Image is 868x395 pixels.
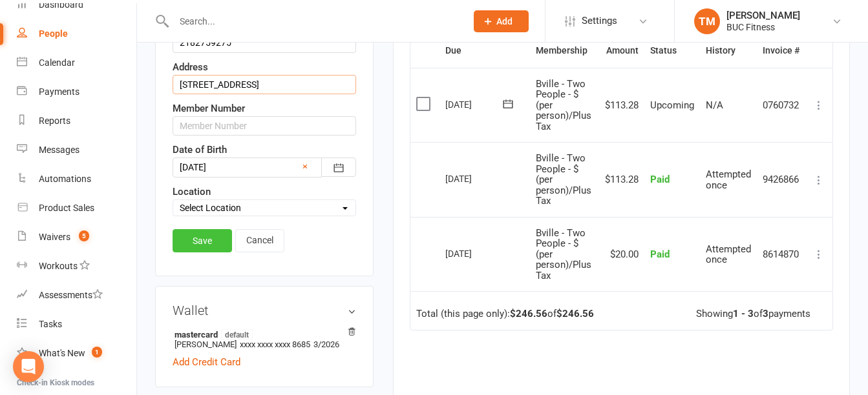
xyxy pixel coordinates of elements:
[439,34,530,67] th: Due
[582,6,617,35] span: Settings
[599,142,644,217] td: $113.28
[706,99,723,111] span: N/A
[17,310,136,339] a: Tasks
[726,21,800,33] div: BUC Fitness
[17,281,136,310] a: Assessments
[39,261,78,271] div: Workouts
[17,136,136,165] a: Messages
[173,59,208,75] label: Address
[763,308,768,319] strong: 3
[696,309,810,319] div: Showing of payments
[17,194,136,223] a: Product Sales
[650,248,670,260] span: Paid
[650,99,694,111] span: Upcoming
[79,230,89,241] span: 5
[173,75,356,94] input: Address
[39,57,75,68] div: Calendar
[17,77,136,106] a: Payments
[313,339,339,349] span: 3/2026
[757,68,805,143] td: 0760732
[173,229,232,252] a: Save
[416,309,594,319] div: Total (this page only): of
[173,101,245,116] label: Member Number
[92,347,102,358] span: 1
[173,184,211,199] label: Location
[530,34,598,67] th: Membership
[175,329,350,339] strong: mastercard
[17,339,136,368] a: What's New1
[39,28,68,39] div: People
[39,145,79,155] div: Messages
[235,229,284,252] a: Cancel
[650,174,670,185] span: Paid
[599,68,644,143] td: $113.28
[644,34,700,67] th: Status
[173,33,356,52] input: Cellphone Number
[17,165,136,194] a: Automations
[173,116,356,136] input: Member Number
[17,223,136,252] a: Waivers 5
[39,319,62,329] div: Tasks
[700,34,757,67] th: History
[173,354,240,370] a: Add Credit Card
[556,308,594,319] strong: $246.56
[173,303,356,318] h3: Wallet
[445,243,505,263] div: [DATE]
[757,34,805,67] th: Invoice #
[173,327,356,351] li: [PERSON_NAME]
[445,94,505,114] div: [DATE]
[733,308,754,319] strong: 1 - 3
[757,142,805,217] td: 9426866
[39,116,70,126] div: Reports
[39,232,70,242] div: Waivers
[17,252,136,281] a: Workouts
[445,168,505,188] div: [DATE]
[536,227,591,281] span: Bville - Two People - $ (per person)/Plus Tax
[170,12,457,30] input: Search...
[240,339,310,349] span: xxxx xxxx xxxx 8685
[694,8,720,34] div: TM
[474,10,529,32] button: Add
[496,16,513,26] span: Add
[17,19,136,48] a: People
[757,217,805,292] td: 8614870
[39,203,94,213] div: Product Sales
[39,348,85,358] div: What's New
[536,78,591,132] span: Bville - Two People - $ (per person)/Plus Tax
[706,168,751,191] span: Attempted once
[39,290,103,300] div: Assessments
[221,329,253,339] span: default
[726,10,800,21] div: [PERSON_NAME]
[39,86,79,97] div: Payments
[13,351,44,382] div: Open Intercom Messenger
[599,34,644,67] th: Amount
[173,142,227,157] label: Date of Birth
[302,159,308,174] a: ×
[17,106,136,136] a: Reports
[39,174,91,184] div: Automations
[599,217,644,292] td: $20.00
[17,48,136,77] a: Calendar
[706,243,751,266] span: Attempted once
[536,152,591,207] span: Bville - Two People - $ (per person)/Plus Tax
[510,308,547,319] strong: $246.56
